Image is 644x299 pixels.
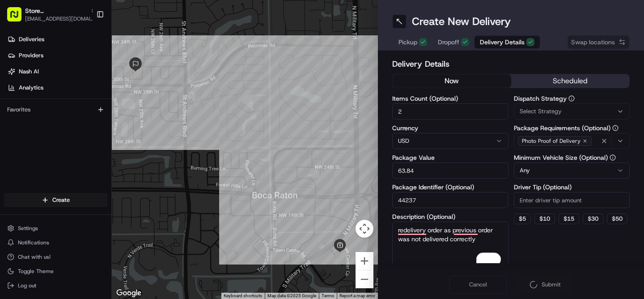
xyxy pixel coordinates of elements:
[392,222,508,272] textarea: To enrich screen reader interactions, please activate Accessibility in Grammarly extension settings
[4,81,111,95] a: Analytics
[89,152,108,158] span: Pylon
[339,293,375,298] a: Report a map error
[398,38,417,47] span: Pickup
[522,137,580,145] span: Photo Proof of Delivery
[72,126,147,142] a: 💻API Documentation
[18,239,49,246] span: Notifications
[583,214,603,224] button: $30
[392,95,508,102] label: Items Count (Optional)
[559,214,579,224] button: $15
[514,154,630,161] label: Minimum Vehicle Size (Optional)
[5,126,72,142] a: 📗Knowledge Base
[114,287,144,299] a: Open this area in Google Maps (opens a new window)
[85,130,144,139] span: API Documentation
[412,14,511,29] h1: Create New Delivery
[9,9,27,27] img: Nash
[9,36,163,50] p: Welcome 👋
[392,103,508,120] input: Enter number of items
[25,15,97,22] button: [EMAIL_ADDRESS][DOMAIN_NAME]
[4,251,108,263] button: Chat with us!
[18,225,38,232] span: Settings
[392,58,630,70] h2: Delivery Details
[18,268,54,275] span: Toggle Theme
[356,252,373,270] button: Zoom in
[25,6,87,15] button: Store [GEOGRAPHIC_DATA] (Just Salad)
[4,193,108,207] button: Create
[19,68,39,76] span: Nash AI
[4,64,111,79] a: Nash AI
[520,107,562,115] span: Select Strategy
[4,4,93,25] button: Store [GEOGRAPHIC_DATA] (Just Salad)[EMAIL_ADDRESS][DOMAIN_NAME]
[514,214,531,224] button: $5
[514,184,630,190] label: Driver Tip (Optional)
[514,133,630,149] button: Photo Proof of Delivery
[18,253,51,261] span: Chat with us!
[514,192,630,208] input: Enter driver tip amount
[4,48,111,63] a: Providers
[392,214,508,220] label: Description (Optional)
[612,125,619,131] button: Package Requirements (Optional)
[19,84,43,92] span: Analytics
[76,131,83,138] div: 💻
[4,265,108,278] button: Toggle Theme
[19,35,44,43] span: Deliveries
[4,32,111,47] a: Deliveries
[356,270,373,288] button: Zoom out
[514,125,630,131] label: Package Requirements (Optional)
[30,85,147,94] div: Start new chat
[18,282,36,289] span: Log out
[607,214,627,224] button: $50
[63,151,108,158] a: Powered byPylon
[514,95,630,102] label: Dispatch Strategy
[9,131,16,138] div: 📗
[9,85,25,102] img: 1736555255976-a54dd68f-1ca7-489b-9aae-adbdc363a1c4
[4,222,108,235] button: Settings
[514,103,630,120] button: Select Strategy
[4,103,108,117] div: Favorites
[114,287,144,299] img: Google
[480,38,525,47] span: Delivery Details
[438,38,459,47] span: Dropoff
[52,196,70,204] span: Create
[392,162,508,179] input: Enter package value
[392,192,508,208] input: Enter package identifier
[267,293,316,298] span: Map data ©2025 Google
[4,279,108,292] button: Log out
[356,220,373,238] button: Map camera controls
[392,184,508,190] label: Package Identifier (Optional)
[152,88,163,99] button: Start new chat
[511,74,630,88] button: scheduled
[392,125,508,131] label: Currency
[568,95,575,102] button: Dispatch Strategy
[534,214,555,224] button: $10
[23,58,148,67] input: Clear
[18,130,68,139] span: Knowledge Base
[224,293,262,299] button: Keyboard shortcuts
[393,74,511,88] button: now
[322,293,334,298] a: Terms
[392,154,508,161] label: Package Value
[30,94,113,102] div: We're available if you need us!
[610,154,616,161] button: Minimum Vehicle Size (Optional)
[19,51,43,60] span: Providers
[4,236,108,249] button: Notifications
